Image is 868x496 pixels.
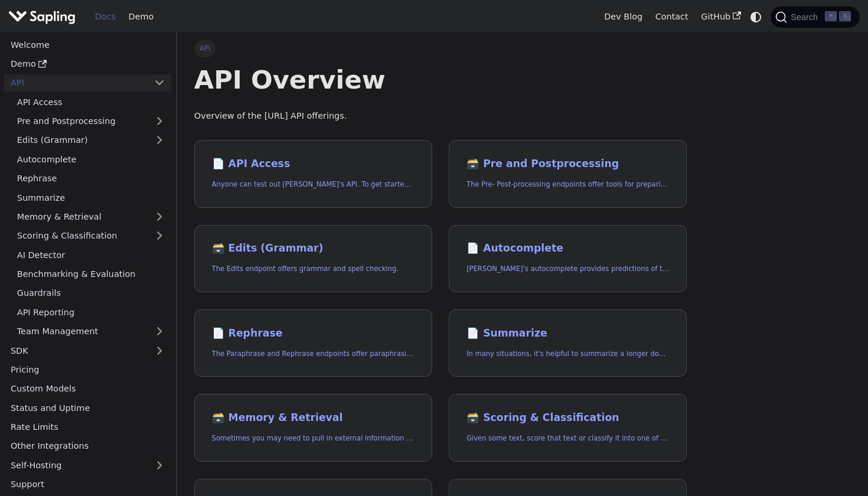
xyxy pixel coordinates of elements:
[212,433,415,444] p: Sometimes you may need to pull in external information that doesn't fit in the context size of an...
[466,158,669,171] h2: Pre and Postprocessing
[194,309,432,377] a: 📄️ RephraseThe Paraphrase and Rephrase endpoints offer paraphrasing for particular styles.
[11,113,171,130] a: Pre and Postprocessing
[212,263,415,275] p: The Edits endpoint offers grammar and spell checking.
[4,342,148,359] a: SDK
[8,8,80,25] a: Sapling.ai
[11,151,171,168] a: Autocomplete
[11,132,171,149] a: Edits (Grammar)
[449,225,687,293] a: 📄️ Autocomplete[PERSON_NAME]'s autocomplete provides predictions of the next few characters or words
[649,8,695,26] a: Contact
[825,11,837,22] kbd: ⌘
[194,109,687,123] p: Overview of the [URL] API offerings.
[4,56,171,73] a: Demo
[4,419,171,436] a: Rate Limits
[694,8,747,26] a: GitHub
[4,361,171,378] a: Pricing
[148,342,171,359] button: Expand sidebar category 'SDK'
[194,394,432,462] a: 🗃️ Memory & RetrievalSometimes you may need to pull in external information that doesn't fit in t...
[4,380,171,397] a: Custom Models
[466,263,669,275] p: Sapling's autocomplete provides predictions of the next few characters or words
[11,323,171,340] a: Team Management
[194,40,687,57] nav: Breadcrumbs
[771,6,859,28] button: Search (Command+K)
[466,412,669,425] h2: Scoring & Classification
[466,242,669,255] h2: Autocomplete
[4,476,171,493] a: Support
[466,433,669,444] p: Given some text, score that text or classify it into one of a set of pre-specified categories.
[122,8,160,26] a: Demo
[148,74,171,92] button: Collapse sidebar category 'API'
[11,93,171,110] a: API Access
[4,36,171,53] a: Welcome
[11,246,171,263] a: AI Detector
[4,456,171,474] a: Self-Hosting
[598,8,648,26] a: Dev Blog
[194,64,687,96] h1: API Overview
[212,158,415,171] h2: API Access
[787,12,825,22] span: Search
[194,225,432,293] a: 🗃️ Edits (Grammar)The Edits endpoint offers grammar and spell checking.
[8,8,76,25] img: Sapling.ai
[748,8,765,25] button: Switch between dark and light mode (currently system mode)
[449,140,687,208] a: 🗃️ Pre and PostprocessingThe Pre- Post-processing endpoints offer tools for preparing your text d...
[449,394,687,462] a: 🗃️ Scoring & ClassificationGiven some text, score that text or classify it into one of a set of p...
[89,8,122,26] a: Docs
[11,189,171,206] a: Summarize
[11,208,171,226] a: Memory & Retrieval
[212,348,415,360] p: The Paraphrase and Rephrase endpoints offer paraphrasing for particular styles.
[194,140,432,208] a: 📄️ API AccessAnyone can test out [PERSON_NAME]'s API. To get started with the API, simply:
[466,179,669,190] p: The Pre- Post-processing endpoints offer tools for preparing your text data for ingestation as we...
[212,327,415,340] h2: Rephrase
[4,74,148,92] a: API
[212,179,415,190] p: Anyone can test out Sapling's API. To get started with the API, simply:
[11,304,171,321] a: API Reporting
[4,399,171,416] a: Status and Uptime
[11,285,171,302] a: Guardrails
[449,309,687,377] a: 📄️ SummarizeIn many situations, it's helpful to summarize a longer document into a shorter, more ...
[212,412,415,425] h2: Memory & Retrieval
[212,242,415,255] h2: Edits (Grammar)
[466,327,669,340] h2: Summarize
[11,266,171,283] a: Benchmarking & Evaluation
[839,11,851,22] kbd: K
[11,170,171,187] a: Rephrase
[4,438,171,455] a: Other Integrations
[466,348,669,360] p: In many situations, it's helpful to summarize a longer document into a shorter, more easily diges...
[194,40,216,57] span: API
[11,227,171,244] a: Scoring & Classification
